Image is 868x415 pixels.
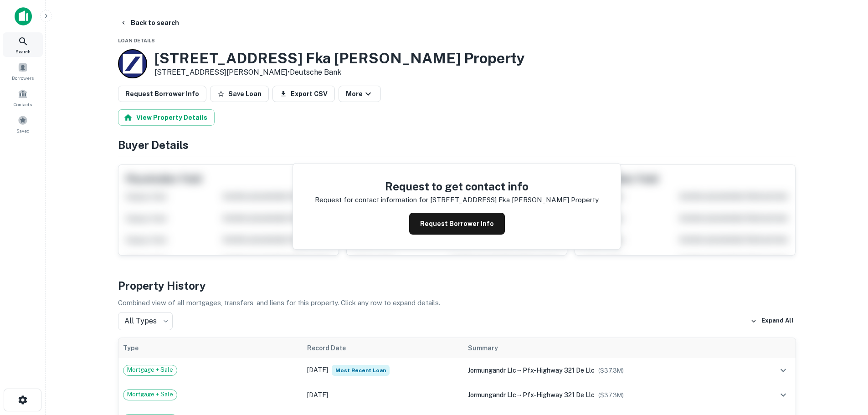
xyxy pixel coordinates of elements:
[430,195,599,205] p: [STREET_ADDRESS] fka [PERSON_NAME] property
[463,338,752,358] th: Summary
[332,365,390,376] span: Most Recent Loan
[118,137,796,153] h4: Buyer Details
[118,38,155,43] span: Loan Details
[154,67,525,78] p: [STREET_ADDRESS][PERSON_NAME] •
[118,338,303,358] th: Type
[12,74,34,82] span: Borrowers
[16,127,30,134] span: Saved
[303,358,463,383] td: [DATE]
[523,367,595,374] span: pfx-highway 321 de llc
[748,314,796,328] button: Expand All
[3,32,43,57] a: Search
[598,367,624,374] span: ($ 37.3M )
[15,48,31,55] span: Search
[3,59,43,83] a: Borrowers
[118,86,206,102] button: Request Borrower Info
[523,391,595,399] span: pfx-highway 321 de llc
[290,68,341,77] a: Deutsche Bank
[123,390,177,399] span: Mortgage + Sale
[272,86,335,102] button: Export CSV
[118,312,173,330] div: All Types
[118,277,796,294] h4: Property History
[116,15,183,31] button: Back to search
[776,363,791,378] button: expand row
[315,178,599,195] h4: Request to get contact info
[3,112,43,136] a: Saved
[210,86,269,102] button: Save Loan
[303,383,463,407] td: [DATE]
[409,213,505,235] button: Request Borrower Info
[315,195,428,205] p: Request for contact information for
[468,391,516,399] span: jormungandr llc
[339,86,381,102] button: More
[14,101,32,108] span: Contacts
[15,7,32,26] img: capitalize-icon.png
[822,342,868,386] iframe: Chat Widget
[303,338,463,358] th: Record Date
[598,392,624,399] span: ($ 37.3M )
[468,365,748,375] div: →
[154,50,525,67] h3: [STREET_ADDRESS] fka [PERSON_NAME] property
[3,85,43,110] a: Contacts
[468,390,748,400] div: →
[776,387,791,403] button: expand row
[118,109,215,126] button: View Property Details
[123,365,177,374] span: Mortgage + Sale
[468,367,516,374] span: jormungandr llc
[118,297,796,308] p: Combined view of all mortgages, transfers, and liens for this property. Click any row to expand d...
